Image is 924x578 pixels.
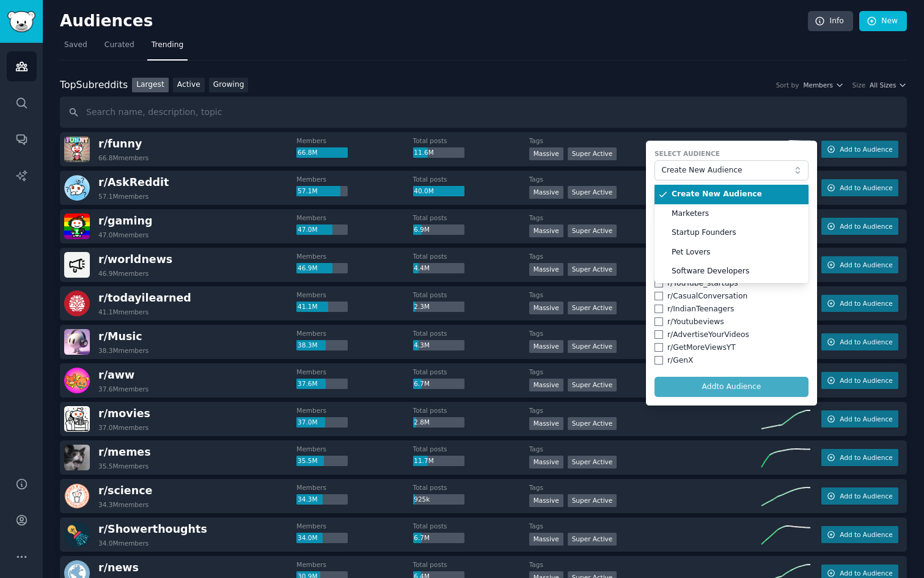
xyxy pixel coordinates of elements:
dt: Total posts [413,560,529,569]
dt: Members [296,522,413,530]
div: Super Active [568,456,617,469]
span: Curated [105,40,134,51]
a: Curated [100,35,139,61]
div: 37.0M [296,417,348,428]
dt: Members [296,483,413,492]
span: r/ news [98,561,139,574]
div: 11.7M [413,456,464,467]
div: r/ GetMoreViewsYT [667,343,736,354]
button: Add to Audience [821,487,898,505]
dt: Members [296,368,413,376]
span: Software Developers [672,266,800,277]
dt: Tags [529,291,761,299]
div: 35.5M [296,456,348,467]
img: science [64,483,90,509]
a: Saved [60,35,92,61]
div: 66.8M [296,147,348,158]
div: 47.0M [296,224,348,235]
div: 34.3M members [98,500,148,509]
span: r/ Music [98,330,142,343]
img: memes [64,445,90,470]
div: r/ YouTube_startups [667,278,738,289]
div: r/ GenX [667,355,693,366]
div: 46.9M [296,263,348,274]
dt: Total posts [413,522,529,530]
div: 6.9M [413,224,464,235]
div: 38.3M [296,340,348,351]
a: Active [173,78,205,93]
img: movies [64,406,90,432]
div: 46.9M members [98,269,148,278]
div: Size [853,81,866,89]
dt: Tags [529,329,761,338]
div: 35.5M members [98,462,148,470]
button: Add to Audience [821,179,898,196]
dt: Total posts [413,175,529,183]
dt: Tags [529,136,761,145]
div: 4.4M [413,263,464,274]
span: Add to Audience [840,453,892,462]
div: Massive [529,340,563,353]
span: All Sizes [870,81,896,89]
span: Add to Audience [840,492,892,500]
div: Super Active [568,417,617,430]
div: 4.3M [413,340,464,351]
div: Massive [529,263,563,276]
div: Top Subreddits [60,78,128,93]
dt: Total posts [413,213,529,222]
button: Add to Audience [821,372,898,389]
img: Music [64,329,90,355]
span: Create New Audience [672,189,800,200]
div: 34.0M [296,533,348,544]
div: Super Active [568,224,617,237]
div: 47.0M members [98,231,148,239]
img: aww [64,368,90,393]
dt: Members [296,560,413,569]
label: Select Audience [654,149,809,158]
dt: Tags [529,406,761,415]
span: Add to Audience [840,415,892,423]
button: Add to Audience [821,333,898,350]
span: r/ movies [98,407,150,420]
div: 57.1M [296,186,348,197]
dt: Tags [529,175,761,183]
dt: Total posts [413,483,529,492]
div: 2.3M [413,302,464,313]
dt: Members [296,291,413,299]
span: r/ worldnews [98,253,172,265]
div: 34.3M [296,494,348,505]
dt: Tags [529,368,761,376]
dt: Total posts [413,291,529,299]
span: r/ AskReddit [98,176,169,188]
span: Trending [152,40,183,51]
dt: Members [296,136,413,145]
div: 925k [413,494,464,505]
dt: Members [296,406,413,415]
span: Add to Audience [840,299,892,308]
dt: Tags [529,252,761,261]
button: Add to Audience [821,141,898,158]
span: Add to Audience [840,145,892,154]
div: 6.7M [413,533,464,544]
div: Super Active [568,533,617,546]
a: Growing [209,78,249,93]
a: Info [808,11,853,32]
span: Marketers [672,209,800,220]
input: Search name, description, topic [60,97,907,128]
dt: Total posts [413,406,529,415]
div: Super Active [568,263,617,276]
div: r/ Youtubeviews [667,317,724,328]
div: r/ IndianTeenagers [667,304,734,315]
span: Create New Audience [661,165,795,176]
img: funny [64,136,90,162]
div: 40.0M [413,186,464,197]
div: 41.1M members [98,308,148,316]
img: GummySearch logo [7,11,35,32]
img: Showerthoughts [64,522,90,547]
dt: Members [296,252,413,261]
div: Massive [529,533,563,546]
dt: Tags [529,445,761,453]
dt: Total posts [413,368,529,376]
span: r/ todayilearned [98,292,191,304]
div: 2.8M [413,417,464,428]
